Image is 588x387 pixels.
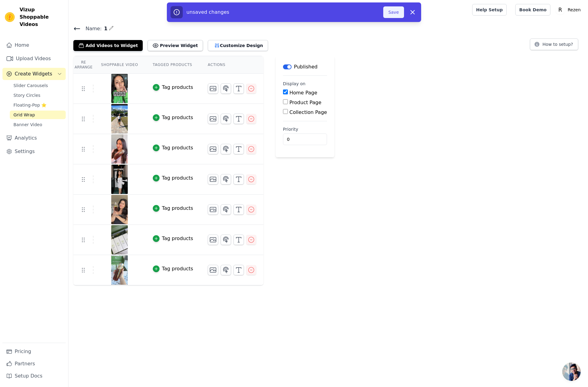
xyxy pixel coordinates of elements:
button: Tag products [153,144,193,152]
a: Upload Videos [2,53,66,65]
button: Tag products [153,205,193,212]
label: Product Page [289,100,322,105]
label: Priority [283,126,327,132]
span: Slider Carousels [13,82,48,89]
legend: Display on [283,81,306,87]
th: Re Arrange [73,56,94,74]
button: Add Videos to Widget [73,40,143,51]
a: Banner Video [10,120,66,129]
button: Tag products [153,235,193,242]
div: Tag products [162,265,193,272]
button: Tag products [153,174,193,182]
button: Change Thumbnail [208,235,218,245]
a: Settings [2,145,66,158]
a: Story Circles [10,91,66,100]
th: Actions [200,56,263,74]
button: Save [383,6,404,18]
a: How to setup? [530,43,578,49]
button: Tag products [153,265,193,272]
a: Home [2,39,66,51]
button: Change Thumbnail [208,83,218,94]
div: Tag products [162,205,193,212]
img: vizup-images-2fcd.jpg [111,104,128,133]
span: unsaved changes [186,9,229,15]
button: Tag products [153,84,193,91]
button: Customize Design [208,40,268,51]
a: Open chat [562,363,581,381]
button: Change Thumbnail [208,204,218,215]
a: Partners [2,358,66,370]
div: Tag products [162,144,193,152]
th: Shoppable Video [94,56,145,74]
label: Collection Page [289,109,327,115]
div: Edit Name [109,24,114,33]
img: vizup-images-7684.jpg [111,165,128,194]
img: vizup-images-7fdf.jpg [111,134,128,164]
th: Tagged Products [145,56,200,74]
p: Published [294,63,318,71]
label: Home Page [289,90,317,96]
a: Grid Wrap [10,111,66,119]
button: Change Thumbnail [208,144,218,154]
span: Floating-Pop ⭐ [13,102,46,108]
span: Grid Wrap [13,112,35,118]
a: Slider Carousels [10,81,66,90]
button: Change Thumbnail [208,114,218,124]
button: Change Thumbnail [208,174,218,184]
a: Setup Docs [2,370,66,382]
button: Change Thumbnail [208,265,218,275]
a: Analytics [2,132,66,144]
span: 1 [102,25,108,32]
button: How to setup? [530,38,578,50]
a: Floating-Pop ⭐ [10,101,66,109]
img: reel-preview-198278-2c.myshopify.com-3582461736059375873_41238301.jpeg [111,225,128,254]
div: Tag products [162,114,193,121]
span: Create Widgets [15,70,52,78]
div: Tag products [162,174,193,182]
a: Pricing [2,345,66,358]
button: Preview Widget [148,40,203,51]
div: Tag products [162,84,193,91]
button: Create Widgets [2,68,66,80]
button: Tag products [153,114,193,121]
img: reel-preview-198278-2c.myshopify.com-3544860561538663228_63980025494.jpeg [111,255,128,285]
span: Banner Video [13,122,42,128]
span: Story Circles [13,92,40,98]
span: Name: [81,25,102,32]
img: vizup-images-e13d.jpg [111,195,128,224]
img: vizup-images-eb13.jpg [111,74,128,103]
div: Tag products [162,235,193,242]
